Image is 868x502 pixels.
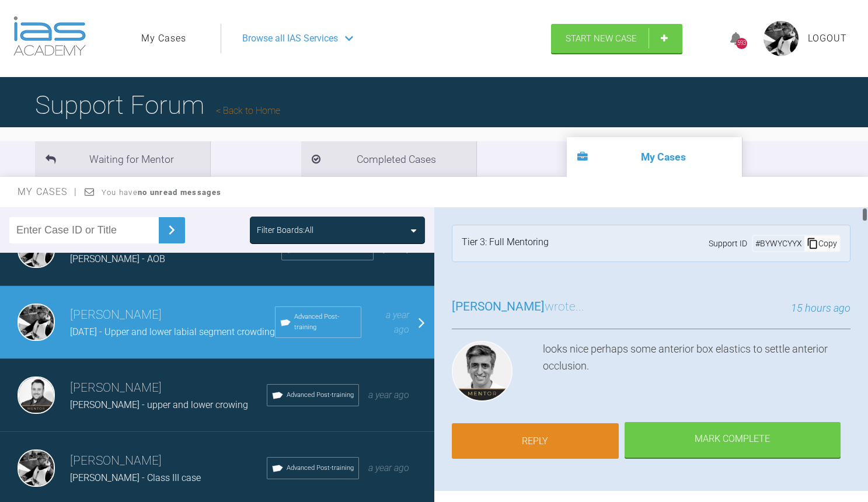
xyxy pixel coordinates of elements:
div: looks nice perhaps some anterior box elastics to settle anterior occlusion. [543,341,851,406]
h3: [PERSON_NAME] [70,378,267,398]
h1: Support Forum [35,85,280,125]
span: [PERSON_NAME] - Class III case [70,472,201,483]
img: David Birkin [18,449,55,487]
span: [DATE] - Upper and lower labial segment crowding [70,326,275,337]
span: Browse all IAS Services [242,31,338,46]
input: Enter Case ID or Title [9,217,159,243]
img: chevronRight.28bd32b0.svg [162,221,181,239]
h3: [PERSON_NAME] [70,451,267,471]
span: [PERSON_NAME] - AOB [70,253,165,264]
a: Reply [452,423,619,459]
a: Logout [808,31,847,46]
img: profile.png [764,21,799,56]
span: 15 hours ago [791,302,850,314]
div: Tier 3: Full Mentoring [462,235,549,252]
div: 593 [736,38,747,49]
img: Asif Chatoo [452,341,513,402]
span: a year ago [368,389,409,400]
img: David Birkin [18,304,55,341]
div: Mark Complete [625,422,841,458]
span: My Cases [18,186,78,197]
a: My Cases [141,31,186,46]
span: [PERSON_NAME] - upper and lower crowing [70,399,248,410]
a: Back to Home [216,105,280,116]
span: a year ago [386,309,409,336]
li: Waiting for Mentor [35,141,210,177]
strong: no unread messages [138,188,221,197]
span: Advanced Post-training [287,463,354,473]
div: Copy [804,236,839,251]
span: Support ID [709,237,747,250]
span: Advanced Post-training [287,390,354,400]
h3: [PERSON_NAME] [70,305,275,325]
li: My Cases [567,137,742,177]
li: Completed Cases [301,141,476,177]
div: Filter Boards: All [257,224,313,236]
span: You have [102,188,221,197]
span: a year ago [368,462,409,473]
a: Start New Case [551,24,682,53]
span: Advanced Post-training [294,312,357,333]
span: [PERSON_NAME] [452,299,545,313]
img: Greg Souster [18,376,55,414]
span: Start New Case [566,33,637,44]
div: # BYWYCYYX [753,237,804,250]
img: logo-light.3e3ef733.png [13,16,86,56]
h3: wrote... [452,297,584,317]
